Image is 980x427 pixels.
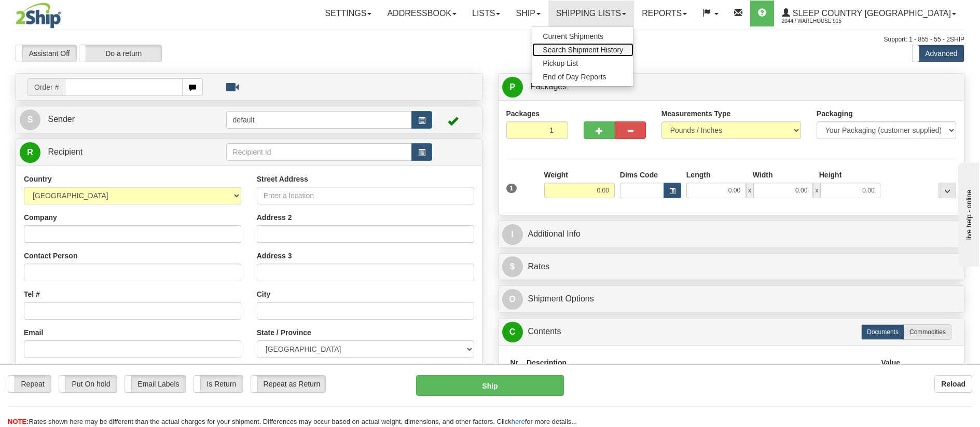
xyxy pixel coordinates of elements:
[508,1,548,26] a: Ship
[790,9,951,18] span: Sleep Country [GEOGRAPHIC_DATA]
[819,170,842,180] label: Height
[27,78,65,96] span: Order #
[257,289,270,299] label: City
[813,183,820,198] span: x
[548,1,634,26] a: Shipping lists
[48,115,75,123] span: Sender
[620,170,658,180] label: Dims Code
[941,380,965,388] b: Reload
[257,174,308,184] label: Street Address
[16,3,61,29] img: logo2044.jpg
[861,324,904,340] label: Documents
[194,376,243,392] label: Is Return
[379,1,464,26] a: Addressbook
[226,143,412,161] input: Recipient Id
[257,327,311,338] label: State / Province
[16,35,964,44] div: Support: 1 - 855 - 55 - 2SHIP
[125,376,186,392] label: Email Labels
[544,170,568,180] label: Weight
[502,289,523,310] span: O
[464,1,508,26] a: Lists
[543,73,606,81] span: End of Day Reports
[8,376,51,392] label: Repeat
[502,77,523,98] span: P
[532,70,633,84] a: End of Day Reports
[79,45,161,62] label: Do a return
[251,376,325,392] label: Repeat as Return
[8,418,29,425] span: NOTE:
[416,375,564,396] button: Ship
[543,59,578,67] span: Pickup List
[24,251,77,261] label: Contact Person
[257,187,474,204] input: Enter a location
[257,251,292,261] label: Address 3
[20,142,40,163] span: R
[506,108,540,119] label: Packages
[20,142,203,163] a: R Recipient
[502,224,961,245] a: IAdditional Info
[532,43,633,57] a: Search Shipment History
[817,108,853,119] label: Packaging
[938,183,956,198] div: ...
[16,45,76,62] label: Assistant Off
[226,111,412,129] input: Sender Id
[543,32,603,40] span: Current Shipments
[317,1,379,26] a: Settings
[502,224,523,245] span: I
[502,288,961,310] a: OShipment Options
[782,16,860,26] span: 2044 / Warehouse 915
[257,212,292,223] label: Address 2
[532,57,633,70] a: Pickup List
[956,160,979,266] iframe: chat widget
[502,76,961,98] a: P Packages
[774,1,964,26] a: Sleep Country [GEOGRAPHIC_DATA] 2044 / Warehouse 915
[506,353,523,373] th: Nr
[634,1,695,26] a: Reports
[502,256,523,277] span: $
[24,289,40,299] label: Tel #
[20,109,226,130] a: S Sender
[746,183,753,198] span: x
[506,184,517,193] span: 1
[530,82,567,91] span: Packages
[661,108,731,119] label: Measurements Type
[24,327,43,338] label: Email
[753,170,773,180] label: Width
[502,256,961,278] a: $Rates
[934,375,972,393] button: Reload
[522,353,877,373] th: Description
[913,45,964,62] label: Advanced
[532,30,633,43] a: Current Shipments
[502,321,961,342] a: CContents
[686,170,711,180] label: Length
[24,174,52,184] label: Country
[512,418,525,425] a: here
[59,376,117,392] label: Put On hold
[8,9,96,17] div: live help - online
[877,353,904,373] th: Value
[24,212,57,223] label: Company
[543,46,623,54] span: Search Shipment History
[502,322,523,342] span: C
[904,324,951,340] label: Commodities
[20,109,40,130] span: S
[48,147,82,156] span: Recipient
